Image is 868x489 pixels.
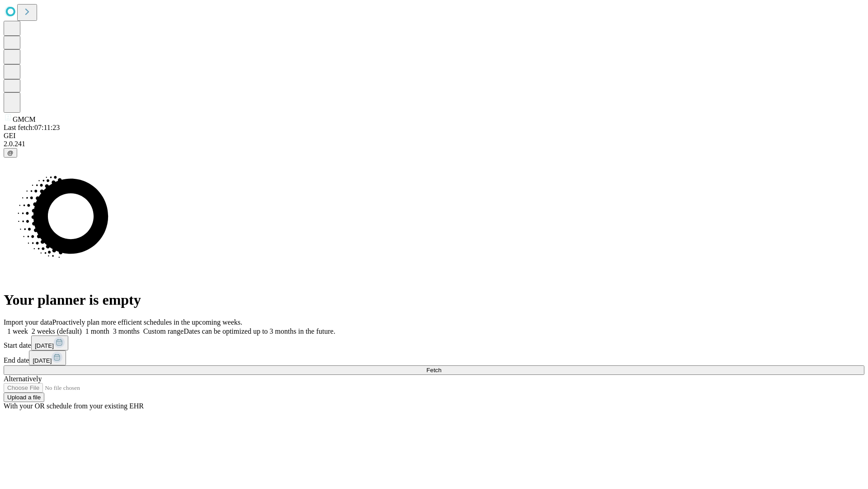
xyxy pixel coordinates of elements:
[426,367,441,374] span: Fetch
[13,115,36,123] span: GMCM
[4,336,864,350] div: Start date
[4,124,60,131] span: Last fetch: 07:11:23
[35,342,54,349] span: [DATE]
[7,327,28,335] span: 1 week
[184,327,335,335] span: Dates can be optimized up to 3 months in the future.
[4,292,864,308] h1: Your planner is empty
[113,327,140,335] span: 3 months
[4,393,44,402] button: Upload a file
[4,148,17,158] button: @
[4,140,864,148] div: 2.0.241
[32,327,82,335] span: 2 weeks (default)
[31,336,68,350] button: [DATE]
[7,149,14,156] span: @
[4,375,42,383] span: Alternatively
[4,402,144,410] span: With your OR schedule from your existing EHR
[4,350,864,365] div: End date
[4,318,52,326] span: Import your data
[33,357,52,364] span: [DATE]
[143,327,184,335] span: Custom range
[4,365,864,375] button: Fetch
[52,318,242,326] span: Proactively plan more efficient schedules in the upcoming weeks.
[29,350,66,365] button: [DATE]
[85,327,109,335] span: 1 month
[4,132,864,140] div: GEI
